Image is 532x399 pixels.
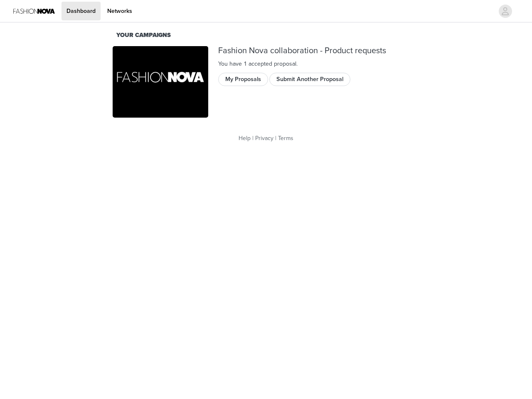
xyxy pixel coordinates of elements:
a: Privacy [255,135,273,142]
img: Fashion Nova Logo [13,2,55,20]
span: | [275,135,276,142]
img: Fashion Nova [113,46,208,118]
span: | [252,135,254,142]
button: My Proposals [218,73,268,86]
a: Terms [278,135,293,142]
a: Help [239,135,251,142]
a: Networks [102,2,137,20]
span: You have 1 accepted proposal . [218,60,298,67]
div: Fashion Nova collaboration - Product requests [218,46,419,56]
div: avatar [501,5,509,18]
button: Submit Another Proposal [269,73,350,86]
a: Dashboard [62,2,101,20]
div: Your Campaigns [116,31,416,40]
